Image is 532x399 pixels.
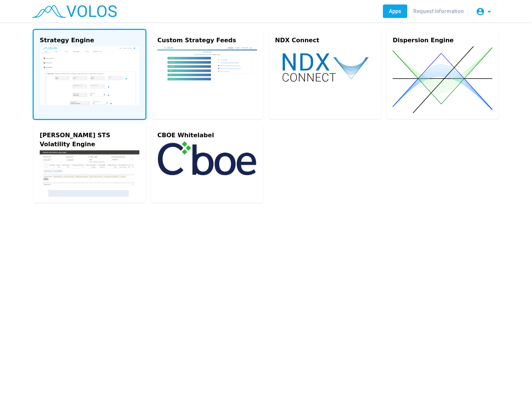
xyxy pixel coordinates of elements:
[157,141,257,175] img: cboe-logo.png
[485,7,494,16] mat-icon: arrow_drop_down
[40,150,139,197] img: gs-engine.png
[275,36,375,45] div: NDX Connect
[157,36,257,45] div: Custom Strategy Feeds
[393,46,492,113] img: dispersion.svg
[407,4,470,18] a: Request Information
[40,46,139,105] img: strategy-engine.png
[40,131,139,149] div: [PERSON_NAME] STS Volatility Engine
[275,46,375,88] img: ndx-connect.svg
[476,7,485,16] mat-icon: account_circle
[393,36,492,45] div: Dispersion Engine
[157,131,257,140] div: CBOE Whitelabel
[383,4,407,18] a: Apps
[157,46,257,94] img: custom.png
[413,8,464,14] span: Request Information
[40,36,139,45] div: Strategy Engine
[389,8,401,14] span: Apps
